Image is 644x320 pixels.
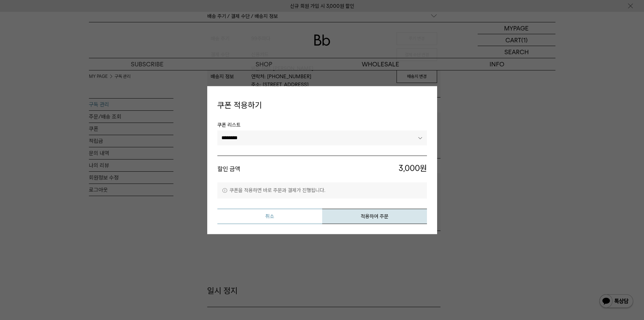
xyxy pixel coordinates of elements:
[322,209,427,224] button: 적용하여 주문
[217,182,427,198] p: 쿠폰을 적용하면 바로 주문과 결제가 진행됩니다.
[217,96,427,114] h4: 쿠폰 적용하기
[217,209,322,224] button: 취소
[217,121,427,131] span: 쿠폰 리스트
[322,163,427,176] span: 원
[399,163,420,174] span: 3,000
[217,166,240,173] strong: 할인 금액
